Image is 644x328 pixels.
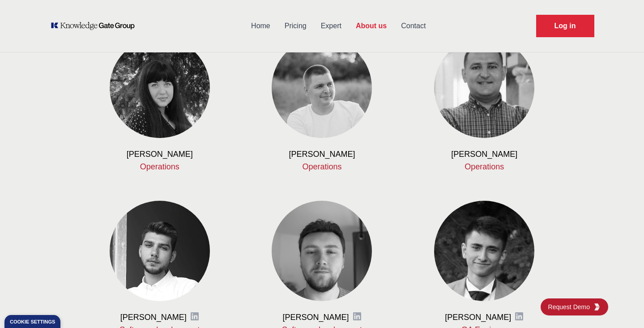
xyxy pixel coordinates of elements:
[536,15,594,37] a: Request Demo
[289,149,355,160] h3: [PERSON_NAME]
[93,161,227,172] p: Operations
[314,14,349,38] a: Expert
[277,14,314,38] a: Pricing
[445,312,511,323] h3: [PERSON_NAME]
[244,14,277,38] a: Home
[548,302,593,311] span: Request Demo
[349,14,394,38] a: About us
[418,161,551,172] p: Operations
[120,312,187,323] h3: [PERSON_NAME]
[434,38,534,138] img: Serhii Prokopenko
[451,149,517,160] h3: [PERSON_NAME]
[127,149,193,160] h3: [PERSON_NAME]
[50,22,141,30] a: KOL Knowledge Platform: Talk to Key External Experts (KEE)
[599,285,644,328] iframe: Chat Widget
[434,201,534,301] img: Otabek Ismailkhodzhaiev
[282,312,349,323] h3: [PERSON_NAME]
[255,161,389,172] p: Operations
[272,201,372,301] img: Anatolii Kovalchuk
[394,14,433,38] a: Contact
[110,201,210,301] img: Viktor Dzhyranov
[272,38,372,138] img: Pavlo Krotov
[593,303,601,311] img: KGG
[541,298,608,315] a: Request DemoKGG
[110,38,210,138] img: Yelyzaveta Krotova
[10,319,55,324] div: Cookie settings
